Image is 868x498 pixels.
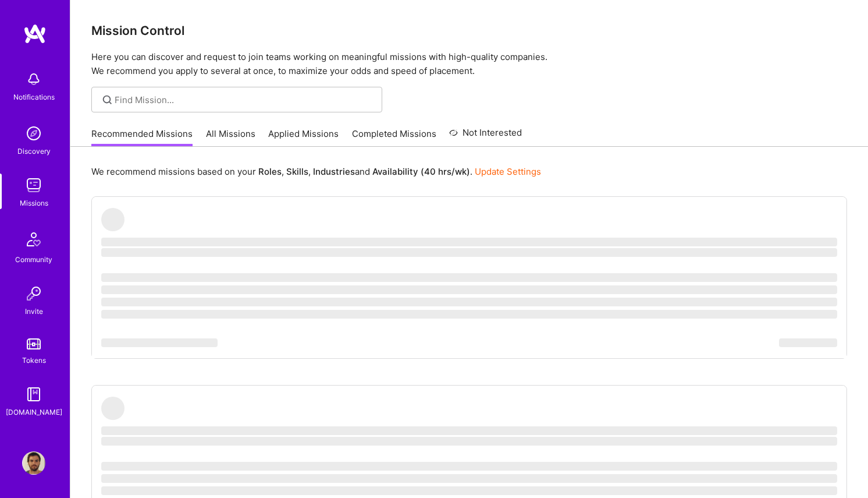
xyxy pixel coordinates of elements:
[22,174,45,197] img: teamwork
[20,225,48,253] img: Community
[22,451,45,475] img: User Avatar
[13,91,55,103] div: Notifications
[22,354,46,366] div: Tokens
[6,406,62,418] div: [DOMAIN_NAME]
[91,165,541,178] p: We recommend missions based on your , , and .
[91,128,193,147] a: Recommended Missions
[101,93,114,107] i: icon SearchGrey
[115,94,373,106] input: Find Mission...
[15,253,52,266] div: Community
[22,68,45,91] img: bell
[22,282,45,305] img: Invite
[475,166,541,177] a: Update Settings
[352,128,436,147] a: Completed Missions
[19,451,48,475] a: User Avatar
[27,338,41,349] img: tokens
[372,166,470,177] b: Availability (40 hrs/wk)
[449,126,522,147] a: Not Interested
[206,128,255,147] a: All Missions
[91,50,847,78] p: Here you can discover and request to join teams working on meaningful missions with high-quality ...
[17,145,51,157] div: Discovery
[23,23,47,44] img: logo
[258,166,282,177] b: Roles
[20,197,48,209] div: Missions
[286,166,308,177] b: Skills
[22,122,45,145] img: discovery
[313,166,355,177] b: Industries
[25,305,43,317] div: Invite
[268,128,339,147] a: Applied Missions
[22,383,45,406] img: guide book
[91,23,847,38] h3: Mission Control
